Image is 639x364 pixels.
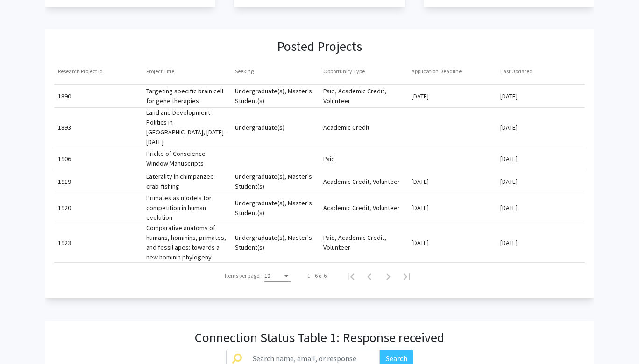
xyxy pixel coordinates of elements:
[398,266,416,285] button: Last page
[142,170,231,193] mat-cell: Laterality in chimpanzee crab-fishing
[277,39,362,55] h3: Posted Projects
[231,58,319,84] mat-header-cell: Seeking
[319,231,408,254] mat-cell: Paid, Academic Credit, Volunteer
[54,85,142,107] mat-cell: 1890
[360,266,379,285] button: Previous page
[142,108,231,147] mat-cell: Land and Development Politics in [GEOGRAPHIC_DATA], [DATE]-[DATE]
[54,170,142,193] mat-cell: 1919
[225,272,261,280] div: Items per page:
[264,272,270,279] span: 10
[54,197,142,219] mat-cell: 1920
[408,231,496,254] mat-cell: [DATE]
[231,116,319,139] mat-cell: Undergraduate(s)
[195,330,444,346] h3: Connection Status Table 1: Response received
[497,197,585,219] mat-cell: [DATE]
[408,197,496,219] mat-cell: [DATE]
[408,170,496,193] mat-cell: [DATE]
[497,231,585,254] mat-cell: [DATE]
[408,85,496,107] mat-cell: [DATE]
[319,85,408,107] mat-cell: Paid, Academic Credit, Volunteer
[231,85,319,107] mat-cell: Undergraduate(s), Master's Student(s)
[319,58,408,84] mat-header-cell: Opportunity Type
[319,147,408,170] mat-cell: Paid
[408,58,496,84] mat-header-cell: Application Deadline
[54,231,142,254] mat-cell: 1923
[142,147,231,170] mat-cell: Pricke of Conscience Window Manuscripts
[231,170,319,193] mat-cell: Undergraduate(s), Master's Student(s)
[142,223,231,262] mat-cell: Comparative anatomy of humans, hominins, primates, and fossil apes: towards a new hominin phylogeny
[142,85,231,107] mat-cell: Targeting specific brain cell for gene therapies
[497,85,585,107] mat-cell: [DATE]
[142,58,231,84] mat-header-cell: Project Title
[54,116,142,139] mat-cell: 1893
[497,147,585,170] mat-cell: [DATE]
[54,147,142,170] mat-cell: 1906
[497,116,585,139] mat-cell: [DATE]
[341,266,360,285] button: First page
[497,170,585,193] mat-cell: [DATE]
[231,197,319,219] mat-cell: Undergraduate(s), Master's Student(s)
[54,58,142,84] mat-header-cell: Research Project Id
[142,193,231,223] mat-cell: Primates as models for competition in human evolution
[264,273,291,280] mat-select: Items per page:
[231,231,319,254] mat-cell: Undergraduate(s), Master's Student(s)
[7,322,40,357] iframe: Chat
[307,272,327,280] div: 1 – 6 of 6
[379,266,398,285] button: Next page
[319,197,408,219] mat-cell: Academic Credit, Volunteer
[319,170,408,193] mat-cell: Academic Credit, Volunteer
[319,116,408,139] mat-cell: Academic Credit
[497,58,585,84] mat-header-cell: Last Updated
